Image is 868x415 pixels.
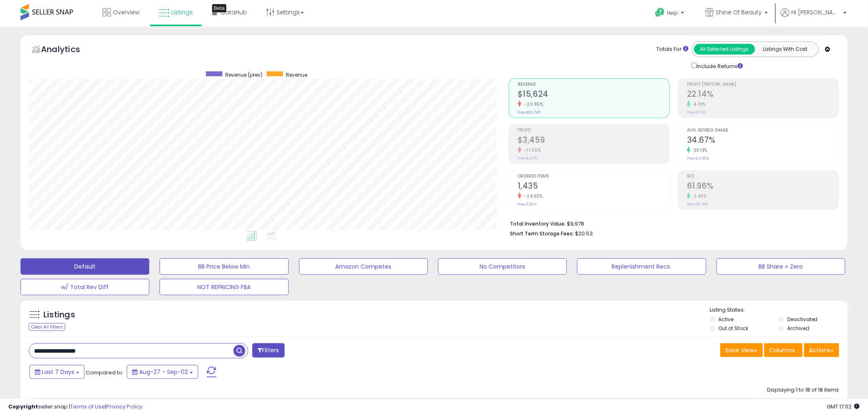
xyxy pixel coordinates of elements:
span: Last 7 Days [42,368,74,376]
small: 4.78% [691,101,706,107]
div: Tooltip anchor [212,4,226,12]
div: Include Returns [685,61,753,70]
b: Total Inventory Value: [510,220,566,227]
a: Hi [PERSON_NAME] [781,8,847,27]
small: 39.13% [691,147,708,153]
small: -17.06% [521,147,541,153]
span: $20.53 [575,230,593,237]
label: Deactivated [787,316,818,323]
div: Displaying 1 to 18 of 18 items [767,386,839,394]
p: Listing States: [710,306,847,314]
button: Actions [804,343,839,357]
span: ROI [687,174,839,179]
span: Compared to: [86,369,123,376]
h2: 22.14% [687,89,839,100]
h2: 61.96% [687,181,839,192]
label: Out of Stock [719,325,749,332]
a: Privacy Policy [106,403,142,410]
button: Columns [764,343,803,357]
label: Active [719,316,734,323]
strong: Copyright [8,403,38,410]
span: Revenue (prev) [225,71,263,78]
button: w/ Total Rev Diff [21,279,149,295]
span: 2025-09-10 17:02 GMT [827,403,860,410]
a: Terms of Use [70,403,105,410]
span: Profit [PERSON_NAME] [687,82,839,87]
span: Shine Of Beauty [716,8,762,16]
button: Default [21,258,149,275]
span: Help [667,9,678,16]
b: Short Term Storage Fees: [510,230,574,237]
span: Aug-27 - Sep-02 [139,368,188,376]
button: Save View [720,343,763,357]
span: Ordered Items [518,174,669,179]
button: BB Price Below Min [160,258,288,275]
button: NOT REPRICING FBA [160,279,288,295]
li: $9,978 [510,218,833,228]
h2: 1,435 [518,181,669,192]
h2: 34.67% [687,135,839,146]
button: Aug-27 - Sep-02 [127,365,198,379]
small: Prev: $19,740 [518,110,541,115]
small: Prev: 21.13% [687,110,706,115]
span: Columns [770,346,795,354]
h2: $15,624 [518,89,669,100]
span: DataHub [221,8,247,16]
button: Replenishment Recs. [577,258,706,275]
small: Prev: $4,170 [518,156,538,161]
span: Avg. Buybox Share [687,128,839,133]
span: Listings [171,8,193,16]
span: Overview [113,8,139,16]
h2: $3,459 [518,135,669,146]
button: Filters [252,343,284,358]
span: Revenue [518,82,669,87]
span: Revenue [286,71,307,78]
small: Prev: 1,904 [518,202,537,207]
button: No Competitors [438,258,567,275]
a: Help [649,1,692,27]
i: Get Help [655,7,665,18]
div: Clear All Filters [29,323,65,331]
h5: Listings [43,309,75,321]
button: Last 7 Days [30,365,85,379]
span: Profit [518,128,669,133]
small: -24.63% [521,193,543,199]
button: BB Share = Zero [717,258,845,275]
small: Prev: 60.51% [687,202,708,207]
small: -20.85% [521,101,544,107]
h5: Analytics [41,43,96,57]
small: 2.40% [691,193,707,199]
small: Prev: 24.92% [687,156,709,161]
div: seller snap | | [8,403,142,411]
button: Listings With Cost [755,44,816,55]
button: Amazon Competes [299,258,428,275]
div: Totals For [657,46,689,53]
button: All Selected Listings [694,44,755,55]
span: Hi [PERSON_NAME] [792,8,841,16]
label: Archived [787,325,809,332]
